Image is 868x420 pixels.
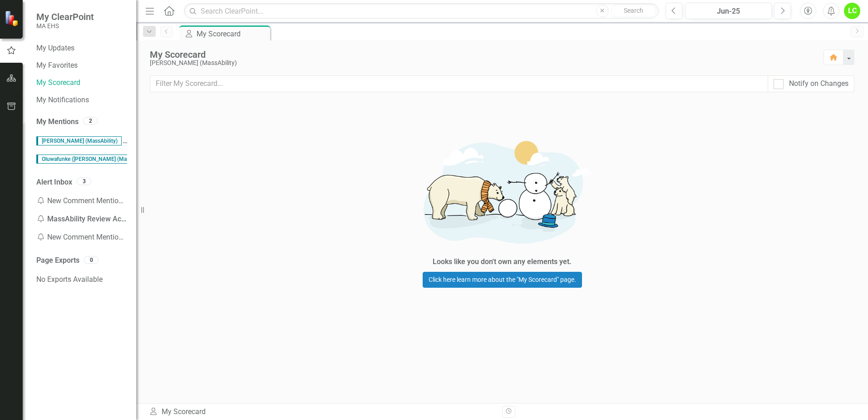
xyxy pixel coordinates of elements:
span: Search [624,7,643,14]
button: Search [611,5,656,17]
div: 3 [77,177,91,185]
small: MA EHS [36,22,94,30]
a: Click here learn more about the "My Scorecard" page. [423,272,582,288]
div: My Scorecard [150,50,814,60]
div: Jun-25 [688,6,769,17]
a: My Updates [36,43,127,54]
span: Hi [PERSON_NAME], I've added an additional action item from [DATE] call. [36,136,361,145]
span: [PERSON_NAME] (MassAbility) [36,136,122,145]
a: Alert Inbox [36,177,72,188]
button: LC [844,3,860,19]
div: My Scorecard [149,407,495,417]
div: My Scorecard [197,28,268,40]
div: 2 [83,117,98,125]
span: Oluwafunke ([PERSON_NAME] (MassAbility) [36,155,153,164]
a: My Notifications [36,95,127,105]
button: Jun-25 [685,3,772,19]
div: MassAbility Review Action Items [36,210,127,228]
span: My ClearPoint [36,11,94,22]
a: My Mentions [36,117,79,127]
img: ClearPoint Strategy [5,10,21,26]
div: Looks like you don't own any elements yet. [433,257,572,267]
input: Search ClearPoint... [184,3,659,19]
span: Hi [PERSON_NAME], please add commentary to this objective, based on the performance of the 3 asso... [36,155,641,163]
div: [PERSON_NAME] (MassAbility) [150,60,814,66]
div: New Comment Mention: {{actionItems}} [36,192,127,210]
input: Filter My Scorecard... [150,75,768,92]
div: 0 [84,256,99,264]
a: Page Exports [36,255,79,266]
div: No Exports Available [36,270,127,289]
div: New Comment Mention: P2. Build technology infrastructure to drive innovation and customer service [36,228,127,246]
a: My Scorecard [36,78,127,88]
a: My Favorites [36,60,127,71]
img: Getting started [366,128,638,255]
div: Notify on Changes [789,79,848,89]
